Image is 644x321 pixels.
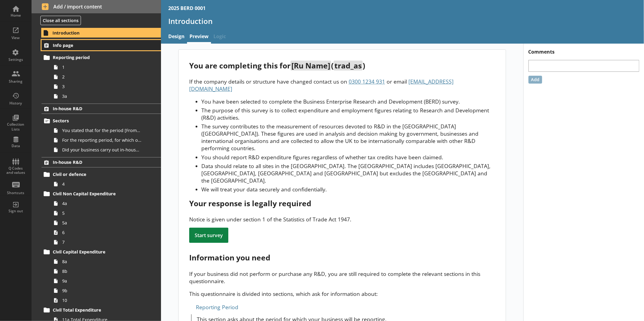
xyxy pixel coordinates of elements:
[201,154,495,161] li: You should report R&D expenditure figures regardless of whether tax credits have been claimed.
[5,209,26,213] div: Sign out
[5,144,26,148] div: Data
[51,257,161,266] a: 8a
[524,44,644,55] h1: Comments
[189,78,454,92] span: [EMAIL_ADDRESS][DOMAIN_NAME]
[201,162,495,184] li: Data should relate to all sites in the [GEOGRAPHIC_DATA]. The [GEOGRAPHIC_DATA] includes [GEOGRAP...
[62,278,141,284] span: 9a
[51,208,161,218] a: 5
[189,253,495,263] div: Information you need
[51,237,161,247] a: 7
[62,220,141,226] span: 5a
[62,297,141,303] span: 10
[62,84,141,89] span: 3
[62,74,141,80] span: 2
[44,116,161,155] li: SectorsYou stated that for the period [From] to [To], [Ru Name] carried out in-house R&D. Is this...
[51,91,161,101] a: 3a
[42,247,161,257] a: Civil Capital Expenditure
[51,62,161,72] a: 1
[62,181,141,187] span: 4
[62,137,141,143] span: For the reporting period, for which of the following product codes has your business carried out ...
[53,307,139,313] span: Civil Total Expenditure
[51,218,161,228] a: 5a
[53,42,139,48] span: Info page
[201,186,495,193] li: We will treat your data securely and confidentially.
[44,170,161,189] li: Civil or defence4
[53,55,139,60] span: Reporting period
[44,53,161,101] li: Reporting period1233a
[62,268,141,274] span: 8b
[44,189,161,247] li: Civil Non Capital Expenditure4a55a67
[51,179,161,189] a: 4
[53,171,139,177] span: Civil or defence
[201,98,495,105] li: You have been selected to complete the Business Enterprise Research and Development (BERD) survey.
[53,249,139,255] span: Civil Capital Expenditure
[42,40,161,50] a: Info page
[168,5,206,12] div: 2025 BERD 0001
[168,16,637,26] h1: Introduction
[5,101,26,106] div: History
[42,116,161,126] a: Sectors
[62,93,141,99] span: 3a
[5,57,26,62] div: Settings
[189,270,495,285] p: If your business did not perform or purchase any R&D, you are still required to complete the rele...
[51,82,161,91] a: 3
[62,127,141,133] span: You stated that for the period [From] to [To], [Ru Name] carried out in-house R&D. Is this correct?
[62,230,141,235] span: 6
[201,123,495,152] li: The survey contributes to the measurement of resources devoted to R&D in the [GEOGRAPHIC_DATA] ([...
[53,191,139,197] span: Civil Non Capital Expenditure
[51,145,161,155] a: Did your business carry out in-house R&D for any other product codes?
[334,61,363,71] span: trad_as
[5,13,26,18] div: Home
[41,28,161,38] a: Introduction
[62,288,141,293] span: 9b
[62,210,141,216] span: 5
[189,216,495,223] div: Notice is given under section 1 of the Statistics of Trade Act 1947.
[5,166,26,175] div: Q Codes and values
[62,147,141,153] span: Did your business carry out in-house R&D for any other product codes?
[189,198,495,208] div: Your response is legally required
[42,157,161,167] a: In-house R&D
[211,31,228,44] span: Logic
[51,266,161,276] a: 8b
[42,104,161,114] a: In-house R&D
[53,118,139,124] span: Sectors
[42,189,161,199] a: Civil Non Capital Expenditure
[42,170,161,179] a: Civil or defence
[189,61,495,71] div: You are completing this for ( )
[201,107,495,121] li: The purpose of this survey is to collect expenditure and employment figures relating to Research ...
[52,30,139,36] span: Introduction
[42,305,161,315] a: Civil Total Expenditure
[51,228,161,237] a: 6
[290,61,331,71] span: [Ru Name]
[189,290,495,297] p: This questionnaire is divided into sections, which ask for information about:
[32,104,161,155] li: In-house R&DSectorsYou stated that for the period [From] to [To], [Ru Name] carried out in-house ...
[51,276,161,286] a: 9a
[166,31,187,44] a: Design
[187,31,211,44] a: Preview
[53,106,139,111] span: In-house R&D
[51,286,161,296] a: 9b
[40,16,81,25] button: Close all sections
[62,259,141,264] span: 8a
[62,64,141,70] span: 1
[5,190,26,195] div: Shortcuts
[42,53,161,62] a: Reporting period
[5,35,26,40] div: View
[51,72,161,82] a: 2
[51,199,161,208] a: 4a
[32,40,161,101] li: Info pageReporting period1233a
[51,296,161,305] a: 10
[189,302,495,312] div: Reporting Period
[42,3,151,10] span: Add / import content
[62,200,141,206] span: 4a
[349,78,385,85] span: 0300 1234 931
[5,79,26,84] div: Sharing
[62,239,141,245] span: 7
[5,122,26,131] div: Collection Lists
[51,126,161,135] a: You stated that for the period [From] to [To], [Ru Name] carried out in-house R&D. Is this correct?
[53,159,139,165] span: In-house R&D
[189,228,228,243] div: Start survey
[51,135,161,145] a: For the reporting period, for which of the following product codes has your business carried out ...
[44,247,161,305] li: Civil Capital Expenditure8a8b9a9b10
